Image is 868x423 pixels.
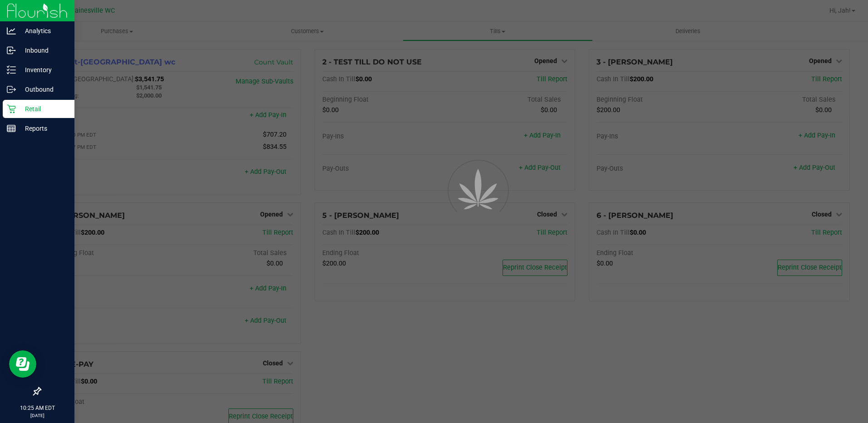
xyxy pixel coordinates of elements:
[16,45,70,56] p: Inbound
[4,404,70,412] p: 10:25 AM EDT
[7,85,16,94] inline-svg: Outbound
[16,25,70,36] p: Analytics
[4,412,70,419] p: [DATE]
[7,104,16,113] inline-svg: Retail
[16,84,70,95] p: Outbound
[16,64,70,75] p: Inventory
[7,65,16,74] inline-svg: Inventory
[7,46,16,55] inline-svg: Inbound
[9,350,36,378] iframe: Resource center
[7,26,16,35] inline-svg: Analytics
[16,103,70,114] p: Retail
[16,123,70,134] p: Reports
[7,124,16,133] inline-svg: Reports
